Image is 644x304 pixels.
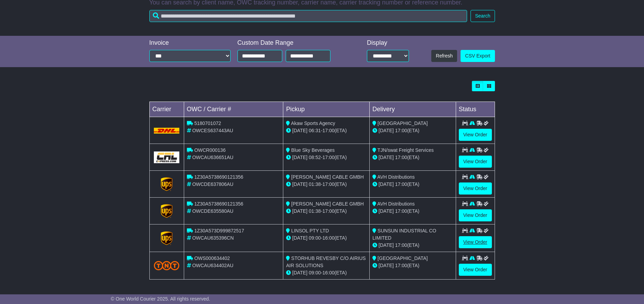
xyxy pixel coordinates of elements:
[111,296,210,302] span: © One World Courier 2025. All rights reserved.
[291,120,335,126] span: Akaw Sports Agency
[379,181,394,187] span: [DATE]
[378,147,434,153] span: TJN/swat Freight Services
[372,228,436,241] span: SUNSUN INDUSTRIAL CO LIMITED
[161,204,172,218] img: GetCarrierServiceLogo
[292,235,307,241] span: [DATE]
[194,228,244,233] span: 1Z30A573D999872517
[192,208,233,214] span: OWCDE635580AU
[291,228,329,233] span: LINSOL PTY LTD
[283,102,370,117] td: Pickup
[323,128,335,133] span: 17:00
[372,208,453,215] div: (ETA)
[395,128,407,133] span: 17:00
[192,263,233,268] span: OWCAU634402AU
[323,235,335,241] span: 16:00
[395,155,407,160] span: 17:00
[369,102,456,117] td: Delivery
[379,242,394,248] span: [DATE]
[194,255,230,261] span: OWS000634402
[149,102,184,117] td: Carrier
[192,235,234,241] span: OWCAU635396CN
[194,120,221,126] span: 5180701072
[161,231,172,245] img: GetCarrierServiceLogo
[194,201,243,207] span: 1Z30A5738690121356
[286,154,367,161] div: - (ETA)
[286,269,367,276] div: - (ETA)
[372,181,453,188] div: (ETA)
[378,255,428,261] span: [GEOGRAPHIC_DATA]
[292,155,307,160] span: [DATE]
[323,270,335,275] span: 16:00
[456,102,495,117] td: Status
[286,181,367,188] div: - (ETA)
[292,208,307,214] span: [DATE]
[459,182,492,195] a: View Order
[372,242,453,249] div: (ETA)
[323,208,335,214] span: 17:00
[292,270,307,275] span: [DATE]
[291,174,364,180] span: [PERSON_NAME] CABLE GMBH
[309,270,321,275] span: 09:00
[292,181,307,187] span: [DATE]
[395,263,407,268] span: 17:00
[378,120,428,126] span: [GEOGRAPHIC_DATA]
[395,181,407,187] span: 17:00
[292,128,307,133] span: [DATE]
[459,209,492,221] a: View Order
[291,147,335,153] span: Blue Sky Beverages
[459,236,492,248] a: View Order
[286,208,367,215] div: - (ETA)
[377,201,415,207] span: AVH Distributions
[367,39,409,47] div: Display
[154,261,180,270] img: TNT_Domestic.png
[309,235,321,241] span: 09:00
[184,102,283,117] td: OWC / Carrier #
[379,208,394,214] span: [DATE]
[459,156,492,168] a: View Order
[194,147,225,153] span: OWCR000136
[194,174,243,180] span: 1Z30A5738690121356
[291,201,364,207] span: [PERSON_NAME] CABLE GMBH
[309,208,321,214] span: 01:38
[237,39,348,47] div: Custom Date Range
[192,155,233,160] span: OWCAU636651AU
[309,181,321,187] span: 01:38
[286,255,366,268] span: STORHUB REVESBY C/O AIRIUS AIR SOLUTIONS
[395,242,407,248] span: 17:00
[395,208,407,214] span: 17:00
[323,181,335,187] span: 17:00
[372,262,453,269] div: (ETA)
[286,127,367,134] div: - (ETA)
[461,50,495,62] a: CSV Export
[379,155,394,160] span: [DATE]
[471,10,495,22] button: Search
[372,154,453,161] div: (ETA)
[379,128,394,133] span: [DATE]
[161,177,172,191] img: GetCarrierServiceLogo
[149,39,231,47] div: Invoice
[154,128,180,133] img: DHL.png
[459,264,492,276] a: View Order
[379,263,394,268] span: [DATE]
[323,155,335,160] span: 17:00
[431,50,457,62] button: Refresh
[309,155,321,160] span: 08:52
[377,174,415,180] span: AVH Distributions
[286,234,367,242] div: - (ETA)
[192,128,233,133] span: OWCES637443AU
[192,181,233,187] span: OWCDE637806AU
[309,128,321,133] span: 06:31
[372,127,453,134] div: (ETA)
[459,129,492,141] a: View Order
[154,151,180,163] img: GetCarrierServiceLogo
